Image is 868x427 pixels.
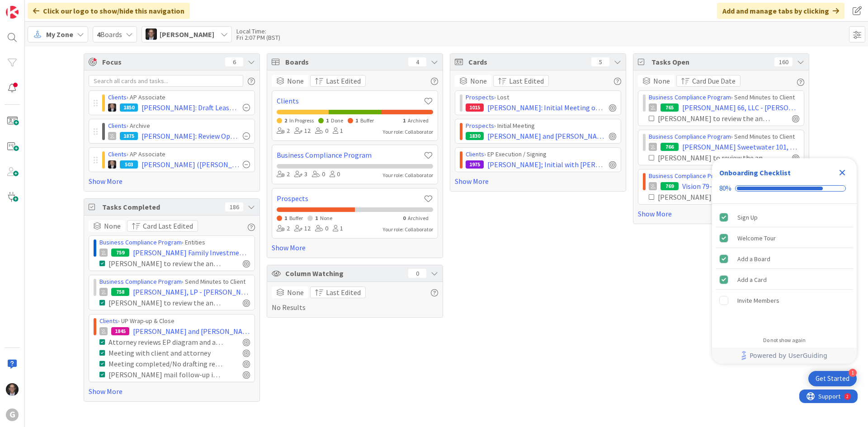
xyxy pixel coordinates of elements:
[284,117,287,124] span: 2
[108,337,223,347] div: Attorney reviews EP diagram and asset summary
[660,182,679,190] div: 769
[111,288,129,296] div: 758
[649,93,731,101] a: Business Compliance Program
[360,117,374,124] span: Buffer
[133,326,250,337] span: [PERSON_NAME] and [PERSON_NAME]: LMP Review Meeting on [DATE] with [PERSON_NAME]
[719,184,849,192] div: Checklist progress: 80%
[310,286,366,298] button: Last Edited
[333,126,343,136] div: 1
[97,30,100,39] b: 4
[682,102,799,113] span: [PERSON_NAME] 66, LLC - [PERSON_NAME]
[660,103,679,112] div: 765
[285,268,404,279] span: Column Watching
[102,56,218,67] span: Focus
[737,274,767,285] div: Add a Card
[763,337,806,344] div: Do not show again
[466,150,616,159] div: › EP Execution / Signing
[312,169,325,179] div: 0
[403,215,406,221] span: 0
[737,212,758,223] div: Sign Up
[120,132,138,140] div: 1875
[408,57,426,66] div: 4
[133,247,250,258] span: [PERSON_NAME] Family Investments LLC. - [PERSON_NAME]
[146,28,157,40] img: JT
[294,224,311,234] div: 12
[236,28,280,34] div: Local Time:
[143,221,193,231] span: Card Last Edited
[333,224,343,234] div: 1
[326,287,361,298] span: Last Edited
[466,122,494,130] a: Prospects
[649,172,731,180] a: Business Compliance Program
[120,160,138,169] div: 503
[6,383,19,396] img: JT
[466,121,616,131] div: › Initial Meeting
[310,75,366,87] button: Last Edited
[468,56,587,67] span: Cards
[326,117,329,124] span: 1
[277,224,290,234] div: 2
[331,117,343,124] span: Done
[719,184,731,192] div: 80%
[717,347,852,364] a: Powered by UserGuiding
[326,75,361,86] span: Last Edited
[89,75,243,87] input: Search all cards and tasks...
[108,150,250,159] div: › AP Associate
[658,152,772,163] div: [PERSON_NAME] to review the annual minutes
[774,57,793,66] div: 160
[287,287,304,298] span: None
[89,386,255,397] a: Show More
[383,225,433,234] div: Your role: Collaborator
[383,128,433,136] div: Your role: Collaborator
[108,297,223,308] div: [PERSON_NAME] to review the annual minutes
[142,159,239,170] span: [PERSON_NAME] ([PERSON_NAME]) Meeting on [DATE] with [PERSON_NAME]/ LMPS Meeting 5/6
[408,117,429,124] span: Archived
[111,249,129,257] div: 759
[99,238,182,246] a: Business Compliance Program
[108,121,250,131] div: › Archive
[692,75,736,86] span: Card Due Date
[676,75,741,87] button: Card Due Date
[99,277,250,286] div: › Send Minutes to Client
[142,102,239,113] span: [PERSON_NAME]: Draft Leases [PERSON_NAME]
[493,75,549,87] button: Last Edited
[737,295,779,306] div: Invite Members
[277,193,424,204] a: Prospects
[466,150,484,158] a: Clients
[99,316,250,326] div: › UP Wrap-up & Close
[737,233,776,244] div: Welcome Tour
[651,56,770,67] span: Tasks Open
[89,176,255,187] a: Show More
[289,215,303,221] span: Buffer
[277,150,424,160] a: Business Compliance Program
[712,347,857,364] div: Footer
[816,374,849,383] div: Get Started
[120,103,138,112] div: 1850
[716,291,853,310] div: Invite Members is incomplete.
[6,408,19,421] div: G
[808,371,857,386] div: Open Get Started checklist, remaining modules: 1
[487,131,605,141] span: [PERSON_NAME] and [PERSON_NAME]: Initial Meeting on 5/9 with [PERSON_NAME]
[849,369,857,377] div: 1
[284,215,287,221] span: 1
[408,215,429,221] span: Archived
[236,34,280,41] div: Fri 2:07 PM (BST)
[716,249,853,269] div: Add a Board is complete.
[716,207,853,227] div: Sign Up is complete.
[455,176,621,187] a: Show More
[487,159,605,170] span: [PERSON_NAME]; Initial with [PERSON_NAME] on 6/10; Design Meeting 6/10; Draft Review: 6/23; Signi...
[19,1,41,12] span: Support
[99,238,250,247] div: › Entities
[133,286,250,297] span: [PERSON_NAME], LP - [PERSON_NAME]
[383,171,433,179] div: Your role: Collaborator
[653,75,670,86] span: None
[127,220,198,232] button: Card Last Edited
[315,215,318,221] span: 1
[682,181,799,192] span: Vision 79-96 LLC - [GEOGRAPHIC_DATA][PERSON_NAME] and [PERSON_NAME]
[108,358,223,369] div: Meeting completed/No drafting required
[47,4,49,11] div: 2
[509,75,544,86] span: Last Edited
[289,117,314,124] span: In Progress
[272,242,438,253] a: Show More
[104,221,121,231] span: None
